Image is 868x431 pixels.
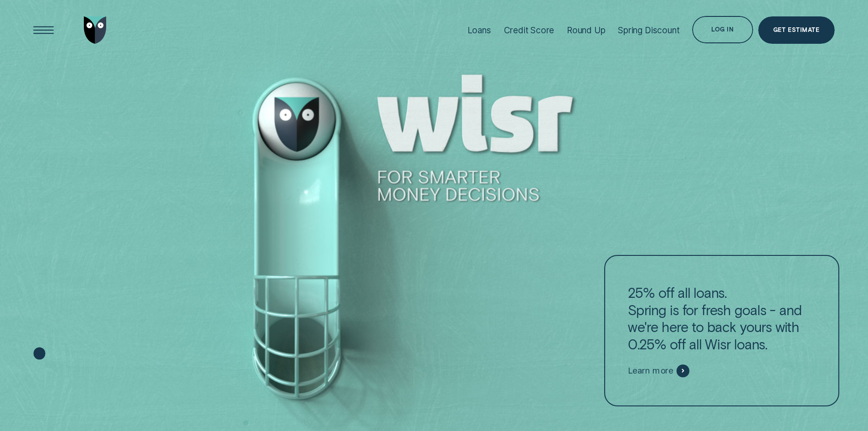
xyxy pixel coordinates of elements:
[618,25,679,36] div: Spring Discount
[604,255,839,406] a: 25% off all loans.Spring is for fresh goals - and we're here to back yours with 0.25% off all Wis...
[628,365,673,376] span: Learn more
[504,25,555,36] div: Credit Score
[30,16,57,44] button: Open Menu
[567,25,606,36] div: Round Up
[84,16,107,44] img: Wisr
[692,16,753,43] button: Log in
[758,16,835,44] a: Get Estimate
[628,284,816,353] p: 25% off all loans. Spring is for fresh goals - and we're here to back yours with 0.25% off all Wi...
[467,25,491,36] div: Loans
